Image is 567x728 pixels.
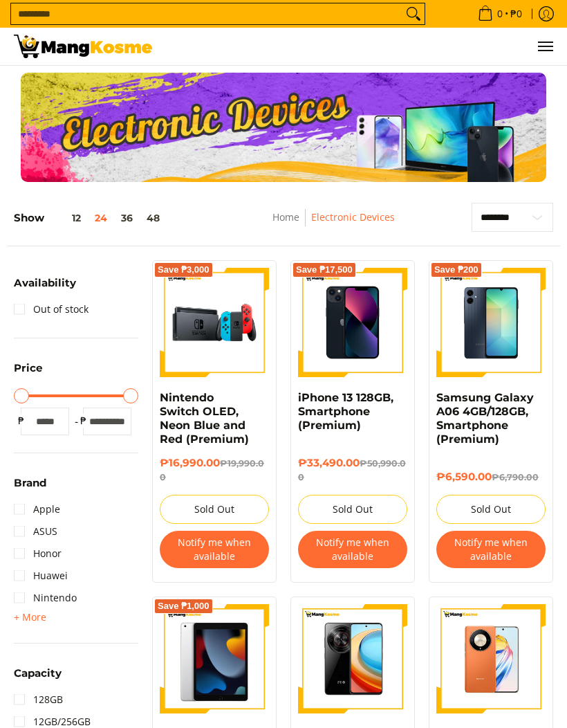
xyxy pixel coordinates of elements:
img: Honor X9B 5G 12GB/256GB, Smartphone (Premium) [436,604,546,713]
a: Home [272,210,299,224]
button: Sold Out [436,495,546,524]
span: Save ₱200 [434,266,478,274]
h5: Show [14,212,167,225]
a: Nintendo [14,587,77,609]
summary: Open [14,277,76,298]
span: ₱ [76,414,90,428]
span: ₱0 [508,9,524,19]
img: zte-a75-5g-smartphone-available-at-mang-kosme [298,604,407,713]
button: Menu [537,28,553,65]
span: ₱ [14,414,28,428]
button: Search [402,3,425,24]
button: 36 [114,212,140,224]
button: Notify me when available [436,531,546,568]
button: 48 [140,212,167,224]
img: samsung-a06-smartphone-full-view-mang-kosme [436,268,546,377]
summary: Open [14,609,46,626]
a: Samsung Galaxy A06 4GB/128GB, Smartphone (Premium) [436,391,534,446]
span: Brand [14,477,46,488]
summary: Open [14,668,62,689]
span: Save ₱17,500 [296,266,353,274]
button: Sold Out [160,495,269,524]
button: Notify me when available [298,531,407,568]
summary: Open [14,477,46,498]
span: Save ₱3,000 [158,266,210,274]
a: 128GB [14,689,63,711]
a: Honor [14,543,62,565]
a: Electronic Devices [311,210,395,224]
ul: Customer Navigation [166,28,553,65]
del: ₱6,790.00 [492,472,539,482]
span: Availability [14,277,76,288]
span: 0 [495,9,505,19]
a: ASUS [14,520,57,543]
summary: Open [14,363,43,383]
a: Nintendo Switch OLED, Neon Blue and Red (Premium) [160,391,249,446]
button: Sold Out [298,495,407,524]
nav: Main Menu [166,28,553,65]
h6: ₱6,590.00 [436,471,546,484]
button: Notify me when available [160,531,269,568]
a: Out of stock [14,298,89,320]
span: Price [14,363,43,373]
span: + More [14,612,46,623]
span: Save ₱1,000 [158,602,210,610]
img: nintendo-switch-with-joystick-and-dock-full-view-mang-kosme [160,268,269,377]
button: 24 [88,212,114,224]
span: • [474,6,526,21]
a: Apple [14,498,60,520]
img: iPhone 13 128GB, Smartphone (Premium) [298,268,407,377]
h6: ₱16,990.00 [160,457,269,484]
h6: ₱33,490.00 [298,457,407,484]
nav: Breadcrumbs [228,209,438,240]
a: iPhone 13 128GB, Smartphone (Premium) [298,391,393,432]
img: Electronic Devices - Premium Brands with Warehouse Prices l Mang Kosme [14,35,152,58]
del: ₱50,990.00 [298,458,406,482]
button: 12 [44,212,88,224]
img: IPad WIFI 9TH Gen, 10.2-Inch 64GB MK2L3PP/A, Tablet (Premium) [160,604,269,713]
span: Capacity [14,668,62,678]
a: Huawei [14,565,68,587]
